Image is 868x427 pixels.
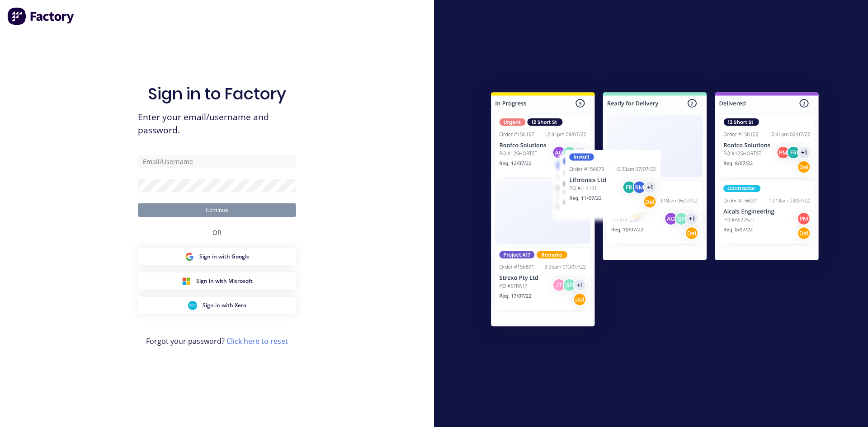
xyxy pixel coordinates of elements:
img: Sign in [471,74,839,348]
a: Click here to reset [226,336,288,346]
span: Sign in with Google [199,253,250,261]
span: Sign in with Xero [203,301,246,310]
button: Google Sign inSign in with Google [138,248,296,265]
span: Enter your email/username and password. [138,111,296,137]
img: Google Sign in [185,252,194,261]
img: Xero Sign in [188,301,197,310]
h1: Sign in to Factory [148,84,286,103]
span: Forgot your password? [146,336,288,347]
img: Factory [7,7,75,25]
div: OR [212,217,222,248]
button: Microsoft Sign inSign in with Microsoft [138,272,296,290]
img: Microsoft Sign in [182,277,191,286]
button: Continue [138,203,296,217]
span: Sign in with Microsoft [196,277,253,285]
input: Email/Username [138,155,296,168]
button: Xero Sign inSign in with Xero [138,297,296,314]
